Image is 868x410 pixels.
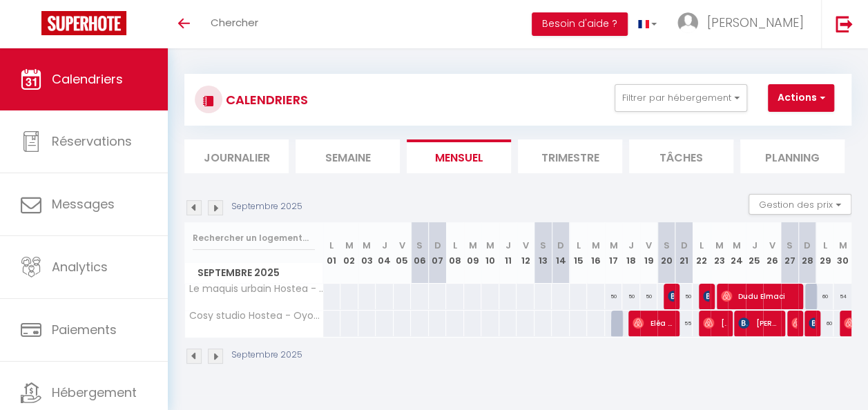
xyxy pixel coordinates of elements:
[633,310,673,336] span: Eléa Et Idir [PERSON_NAME]
[768,84,834,112] button: Actions
[429,222,447,284] th: 07
[711,222,729,284] th: 23
[434,239,441,252] abbr: D
[675,222,693,284] th: 21
[833,284,851,309] div: 54
[187,284,325,294] span: Le maquis urbain Hostea - [GEOGRAPHIC_DATA]
[693,222,711,284] th: 22
[557,239,564,252] abbr: D
[781,222,799,284] th: 27
[399,239,405,252] abbr: V
[394,222,412,284] th: 05
[675,311,693,336] div: 55
[605,284,623,309] div: 50
[576,239,580,252] abbr: L
[517,222,534,284] th: 12
[481,222,499,284] th: 10
[187,311,325,321] span: Cosy studio Hostea - Oyonnax
[587,222,605,284] th: 16
[345,239,354,252] abbr: M
[296,139,400,173] li: Semaine
[700,239,704,252] abbr: L
[646,239,652,252] abbr: V
[749,194,851,215] button: Gestion des prix
[552,222,570,284] th: 14
[675,284,693,309] div: 50
[738,310,778,336] span: [PERSON_NAME]
[791,310,797,336] span: [PERSON_NAME]
[629,139,733,173] li: Tâches
[787,239,793,252] abbr: S
[628,239,634,252] abbr: J
[464,222,482,284] th: 09
[605,222,623,284] th: 17
[728,222,746,284] th: 24
[231,349,302,362] p: Septembre 2025
[733,239,741,252] abbr: M
[193,226,315,251] input: Rechercher un logement...
[358,222,376,284] th: 03
[411,222,429,284] th: 06
[52,258,108,275] span: Analytics
[323,222,341,284] th: 01
[746,222,764,284] th: 25
[407,139,511,173] li: Mensuel
[763,222,781,284] th: 26
[231,200,302,213] p: Septembre 2025
[52,133,132,150] span: Réservations
[592,239,600,252] abbr: M
[622,284,640,309] div: 50
[52,195,115,213] span: Messages
[740,139,845,173] li: Planning
[707,14,804,31] span: [PERSON_NAME]
[446,222,464,284] th: 08
[52,321,117,338] span: Paiements
[532,12,628,36] button: Besoin d'aide ?
[622,222,640,284] th: 18
[752,239,758,252] abbr: J
[382,239,387,252] abbr: J
[804,239,811,252] abbr: D
[640,284,658,309] div: 50
[468,239,476,252] abbr: M
[703,283,708,309] span: [PERSON_NAME]
[721,283,795,309] span: Dudu Elmaci
[816,222,834,284] th: 29
[668,283,673,309] span: [PERSON_NAME]
[518,139,622,173] li: Trimestre
[340,222,358,284] th: 02
[185,263,322,283] span: Septembre 2025
[640,222,658,284] th: 19
[715,239,724,252] abbr: M
[41,11,126,35] img: Super Booking
[615,84,747,112] button: Filtrer par hébergement
[486,239,494,252] abbr: M
[329,239,334,252] abbr: L
[816,311,834,336] div: 60
[376,222,394,284] th: 04
[836,15,853,32] img: logout
[703,310,726,336] span: [PERSON_NAME]
[453,239,457,252] abbr: L
[570,222,588,284] th: 15
[681,239,688,252] abbr: D
[833,222,851,284] th: 30
[664,239,670,252] abbr: S
[809,310,814,336] span: [PERSON_NAME]
[184,139,289,173] li: Journalier
[499,222,517,284] th: 11
[677,12,698,33] img: ...
[522,239,528,252] abbr: V
[798,222,816,284] th: 28
[816,284,834,309] div: 60
[823,239,827,252] abbr: L
[838,239,847,252] abbr: M
[222,84,308,115] h3: CALENDRIERS
[52,384,137,401] span: Hébergement
[540,239,546,252] abbr: S
[534,222,552,284] th: 13
[211,15,258,30] span: Chercher
[52,70,123,88] span: Calendriers
[363,239,371,252] abbr: M
[657,222,675,284] th: 20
